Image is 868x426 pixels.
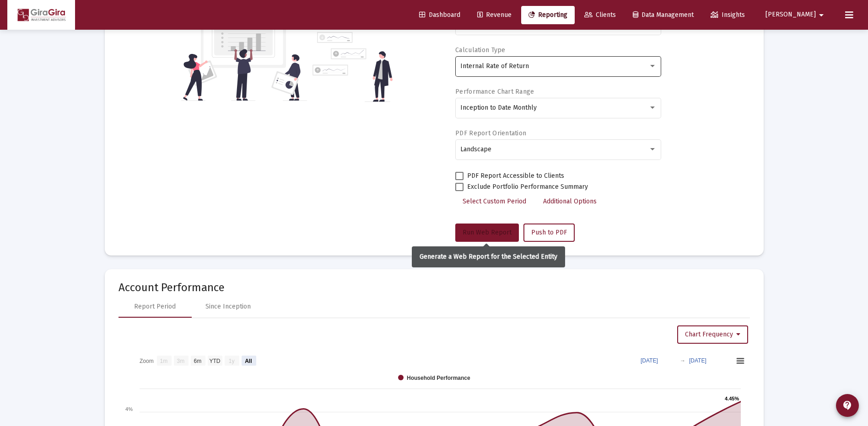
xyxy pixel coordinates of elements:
[14,6,68,24] img: Dashboard
[228,357,234,364] text: 1y
[119,283,750,292] mat-card-title: Account Performance
[470,6,519,24] a: Revenue
[766,11,816,19] span: [PERSON_NAME]
[455,224,519,242] button: Run Web Report
[125,406,133,412] text: 4%
[633,11,694,19] span: Data Management
[160,357,167,364] text: 1m
[313,32,393,102] img: reporting-alt
[205,302,251,311] div: Since Inception
[641,357,658,364] text: [DATE]
[677,325,748,344] button: Chart Frequency
[842,400,853,411] mat-icon: contact_support
[680,357,685,364] text: →
[460,104,537,112] span: Inception to Date Monthly
[625,6,701,24] a: Data Management
[209,357,220,364] text: YTD
[463,229,512,236] span: Run Web Report
[140,357,154,364] text: Zoom
[584,11,616,19] span: Clients
[755,5,838,24] button: [PERSON_NAME]
[543,197,597,205] span: Additional Options
[685,330,740,338] span: Chart Frequency
[463,197,526,205] span: Select Custom Period
[528,11,567,19] span: Reporting
[245,357,252,364] text: All
[194,357,201,364] text: 6m
[419,11,460,19] span: Dashboard
[460,62,529,70] span: Internal Rate of Return
[134,302,176,311] div: Report Period
[460,145,491,153] span: Landscape
[711,11,745,19] span: Insights
[725,396,739,401] text: 4.45%
[689,357,706,364] text: [DATE]
[407,375,470,381] text: Household Performance
[531,229,567,236] span: Push to PDF
[467,170,564,181] span: PDF Report Accessible to Clients
[577,6,623,24] a: Clients
[521,6,575,24] a: Reporting
[467,181,588,192] span: Exclude Portfolio Performance Summary
[477,11,512,19] span: Revenue
[455,88,534,96] label: Performance Chart Range
[181,11,307,102] img: reporting
[177,357,184,364] text: 3m
[523,224,575,242] button: Push to PDF
[703,6,752,24] a: Insights
[412,6,468,24] a: Dashboard
[816,6,827,24] mat-icon: arrow_drop_down
[455,129,526,137] label: PDF Report Orientation
[455,46,505,54] label: Calculation Type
